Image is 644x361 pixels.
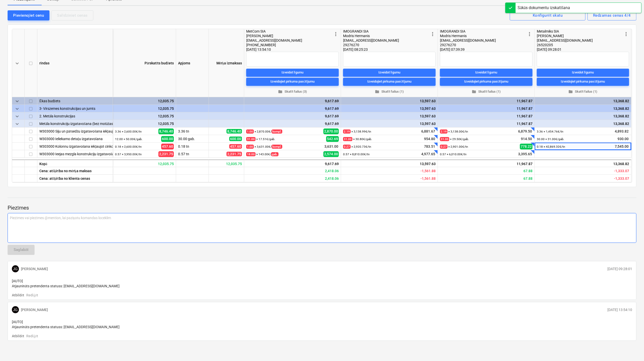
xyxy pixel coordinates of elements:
div: Jānis Grāmatnieks [12,306,19,313]
div: 3- Virszemes konstrukcijas un jumts [39,105,111,112]
span: Paredzamā rentabilitāte - iesniegts piedāvājums salīdzinājumā ar klienta cenu [614,176,629,180]
small: × 3,138.00€ / tn [440,130,468,134]
div: [DATE] 13:54:10 [246,47,339,52]
span: 4,977.65 [421,151,436,157]
div: 13,597.63 [343,105,436,112]
div: 11,967.87 [438,160,535,167]
div: 3.36 tn [176,127,209,135]
div: 12,035.75 [115,97,174,105]
button: Konfigurēt skatu [510,10,585,20]
span: [AUTO] Atjaunināts pretendenta statuss: [EMAIL_ADDRESS][DOMAIN_NAME] [12,320,120,329]
p: [PERSON_NAME] [21,307,48,312]
span: gab. [271,152,278,156]
span: 2,231.75 [227,152,242,156]
div: Cena: atšķirība no klienta cenas [37,175,113,182]
div: 12,035.75 [115,112,174,120]
span: 778.22 [520,144,533,149]
div: [PHONE_NUMBER] [246,43,333,47]
span: 954.80 [424,136,436,141]
div: Modris Hermanis [440,34,526,38]
span: 8,746.40 [158,128,174,134]
small: × 2,870.00€ / [246,130,282,134]
button: Izveidot līgumu [440,68,533,76]
span: keyboard_arrow_down [14,98,20,104]
small: 12.00 × 50.00€ / gab. [115,137,143,141]
div: Konfigurēt skatu [533,12,563,19]
button: Skatīt failus (3) [246,88,339,95]
span: 3,631.00 [324,144,339,149]
div: Izveidot līgumu [282,70,303,75]
span: JG [13,267,18,271]
div: MetCom SIA [246,29,333,34]
div: [DATE] 09:28:01 [537,47,629,52]
div: 29276270 [343,43,430,47]
button: Izveidojiet pirkuma pasūtījumu [440,78,533,86]
div: 13,368.82 [537,97,629,105]
div: Izveidojiet pirkuma pasūtījumu [270,79,315,85]
small: × 29.50€ / gab. [440,137,469,141]
div: Redzamas cenas 4/4 [593,12,631,19]
div: Cena: atšķirība no mērķa maksas [37,167,113,175]
span: 2,870.00 [323,128,339,134]
div: Pārskatīts budžets [113,29,176,97]
span: 8,746.40 [227,129,242,134]
div: Izveidojiet pirkuma pasūtījumu [464,79,508,85]
div: [DATE] 07:39:39 [440,47,533,52]
span: kompl. [272,145,282,149]
small: 0.57 × 3,950.00€ / tn [115,152,142,156]
div: [PERSON_NAME] [246,34,333,38]
span: [EMAIL_ADDRESS][DOMAIN_NAME] [537,38,593,42]
small: × 30.80€ / gab. [343,137,372,141]
div: 11,967.87 [440,105,533,112]
div: Izveidojiet pirkuma pasūtījumu [561,79,605,85]
span: 600.00 [161,136,174,142]
button: Izveidot līgumu [343,68,436,76]
div: 13,597.63 [341,160,438,167]
span: Paredzamā rentabilitāte - iesniegts piedāvājums salīdzinājumā ar mērķa cenu [421,169,436,173]
button: Izveidojiet pirkuma pasūtījumu [537,78,629,86]
small: 0.57 × 6,010.00€ / tn [440,152,466,156]
button: Atbildēt [12,293,24,298]
span: Paredzamā rentabilitāte - iesniegts piedāvājums salīdzinājumā ar mērķa cenu [523,169,533,173]
span: [EMAIL_ADDRESS][DOMAIN_NAME] [246,38,302,42]
span: 6,881.67 [421,129,436,134]
span: 457.60 [229,144,242,149]
p: Atbildēt [12,333,24,339]
button: Pievienojiet cenu [8,10,49,20]
span: 783.51 [424,144,436,149]
span: Paredzamā rentabilitāte - iesniegts piedāvājums salīdzinājumā ar klienta cenu [523,176,533,180]
button: Skatīt failus (1) [343,88,436,95]
span: 2,574.00 [323,151,339,157]
div: Modris Hermanis [343,34,430,38]
div: 9,617.69 [246,120,339,127]
span: more_vert [623,31,629,37]
div: 12,035.75 [115,120,174,127]
span: Paredzamā rentabilitāte - iesniegts piedāvājums salīdzinājumā ar klienta cenu [325,176,339,180]
span: 2,231.75 [158,151,174,157]
button: Redzamas cenas 4/4 [587,10,636,20]
span: folder [375,89,379,94]
small: 0.18 × 42,869.32€ / tn [537,145,565,148]
span: keyboard_arrow_down [14,60,20,66]
div: IMOGRANDI SIA [440,29,526,34]
small: 3.36 × 1,454.76€ / tn [537,130,563,133]
div: IMOGRANDI SIA [343,29,430,34]
span: more_vert [333,31,339,37]
div: 13,597.63 [343,112,436,120]
span: [EMAIL_ADDRESS][DOMAIN_NAME] [343,38,399,42]
div: Jānis Grāmatnieks [12,265,19,272]
div: 9,617.69 [246,97,339,105]
span: 7,545.00 [614,144,629,149]
span: 4,893.82 [614,129,629,134]
small: × 3,138.99€ / tn [343,130,371,134]
span: 3,395.65 [518,151,533,157]
button: Rediģēt [26,293,38,298]
span: Paredzamā rentabilitāte - iesniegts piedāvājums salīdzinājumā ar klienta cenu [421,176,436,180]
span: Skatīt failus (1) [442,89,530,94]
span: more_vert [430,31,436,37]
div: 13,368.82 [537,112,629,120]
small: 30.00 × 31.00€ / gab. [537,137,564,141]
div: W303000 Ieejas mezgla konstrukciju izgatavošana iekļaujot cinkošanu un krāsošanu atbilstoši speci... [39,150,111,158]
span: [AUTO] Atjaunināts pretendenta statuss: [EMAIL_ADDRESS][DOMAIN_NAME] [12,279,120,288]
